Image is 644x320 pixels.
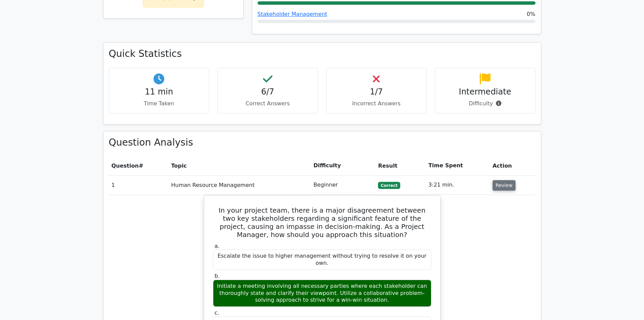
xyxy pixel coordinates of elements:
h5: In your project team, there is a major disagreement between two key stakeholders regarding a sign... [212,206,432,239]
span: Correct [378,182,400,189]
h4: 11 min [115,87,204,97]
button: Review [493,180,516,191]
th: Result [375,156,426,175]
h4: Intermediate [440,87,530,97]
p: Correct Answers [223,100,312,108]
span: a. [215,243,220,249]
td: Human Resource Management [168,175,311,195]
th: # [109,156,169,175]
span: 0% [527,10,535,18]
th: Time Spent [426,156,490,175]
p: Incorrect Answers [332,100,421,108]
th: Action [490,156,535,175]
td: 1 [109,175,169,195]
a: Stakeholder Management [258,11,327,17]
span: Question [112,163,139,169]
td: 3:21 min. [426,175,490,195]
div: Escalate the issue to higher management without trying to resolve it on your own. [213,250,431,270]
h3: Question Analysis [109,137,535,148]
td: Beginner [311,175,375,195]
div: Initiate a meeting involving all necessary parties where each stakeholder can thoroughly state an... [213,280,431,307]
th: Difficulty [311,156,375,175]
th: Topic [168,156,311,175]
p: Difficulty [440,100,530,108]
span: c. [215,310,219,316]
span: b. [215,273,220,279]
h4: 1/7 [332,87,421,97]
h4: 6/7 [223,87,312,97]
h3: Quick Statistics [109,48,535,60]
p: Time Taken [115,100,204,108]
